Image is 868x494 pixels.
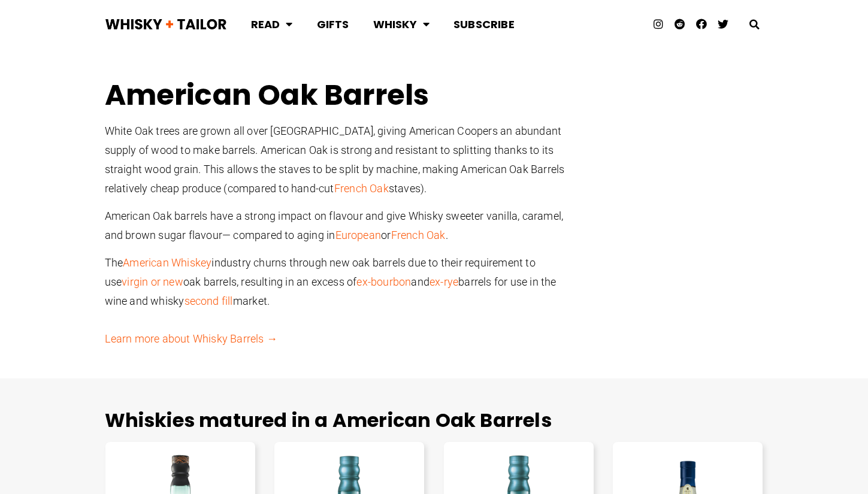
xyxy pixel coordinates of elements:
a: ex-bourbon [356,275,411,288]
a: second fill [185,295,233,307]
h2: Whiskies matured in a American Oak Barrels [105,408,764,432]
a: French Oak [391,229,446,241]
a: Whisky [361,8,441,40]
a: Read [239,8,305,40]
a: French Oak [334,182,389,195]
a: virgin or new [122,275,183,288]
p: American Oak barrels have a strong impact on flavour and give Whisky sweeter vanilla, caramel, an... [105,207,572,245]
p: The industry churns through new oak barrels due to their requirement to use oak barrels, resultin... [105,253,572,311]
a: Subscribe [441,8,527,40]
img: Whisky + Tailor Logo [105,16,227,33]
a: ex-rye [430,275,458,288]
a: American Whiskey [123,256,211,269]
a: European [335,229,382,241]
a: Learn more about Whisky Barrels → [105,332,278,345]
a: Gifts [305,8,361,40]
p: White Oak trees are grown all over [GEOGRAPHIC_DATA], giving American Coopers an abundant supply ... [105,122,572,198]
h1: American Oak Barrels [105,78,572,112]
